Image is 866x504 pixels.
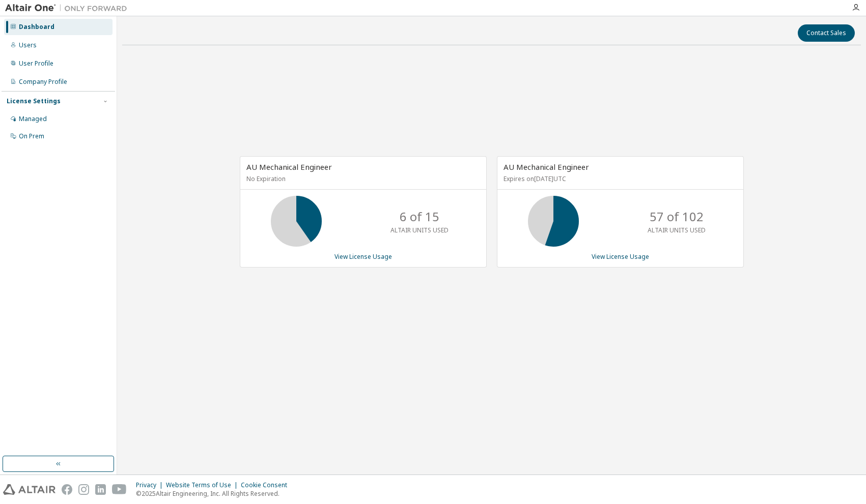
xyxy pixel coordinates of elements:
a: View License Usage [334,252,392,261]
img: Altair One [5,3,132,13]
div: Website Terms of Use [166,481,241,489]
a: View License Usage [592,252,649,261]
p: No Expiration [246,174,478,183]
img: linkedin.svg [95,484,106,495]
div: Privacy [136,481,166,489]
div: Users [19,41,37,49]
p: © 2025 Altair Engineering, Inc. All Rights Reserved. [136,489,293,498]
img: youtube.svg [112,484,127,495]
button: Contact Sales [798,24,855,42]
img: altair_logo.svg [3,484,55,495]
span: AU Mechanical Engineer [504,162,589,172]
span: AU Mechanical Engineer [246,162,332,172]
p: 6 of 15 [400,208,439,225]
div: Company Profile [19,78,67,86]
img: facebook.svg [62,484,72,495]
div: On Prem [19,132,44,140]
div: License Settings [7,97,61,105]
div: Managed [19,115,47,123]
p: 57 of 102 [650,208,704,225]
p: ALTAIR UNITS USED [390,226,449,234]
div: Dashboard [19,23,54,31]
div: Cookie Consent [241,481,293,489]
div: User Profile [19,60,53,68]
p: Expires on [DATE] UTC [504,174,735,183]
img: instagram.svg [78,484,89,495]
p: ALTAIR UNITS USED [648,226,706,234]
